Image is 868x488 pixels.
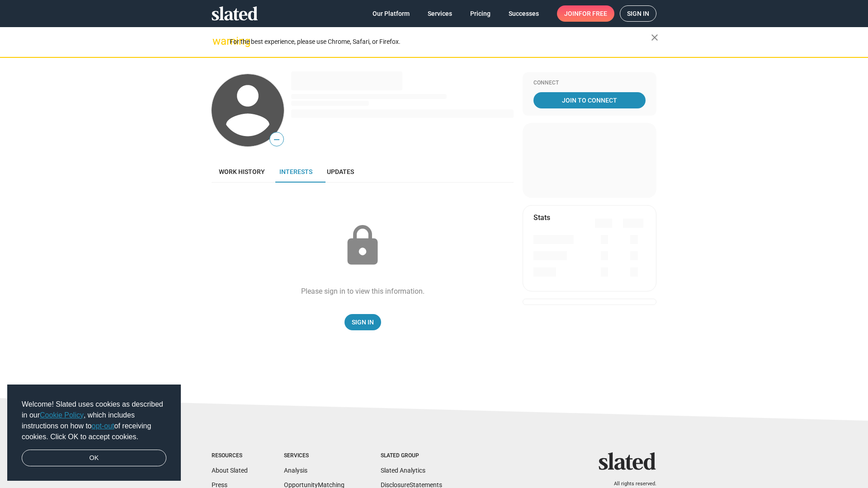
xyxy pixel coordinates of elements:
a: Sign In [344,314,381,330]
div: cookieconsent [7,385,181,481]
mat-icon: lock [340,223,385,268]
a: Successes [501,5,546,22]
div: Slated Group [381,452,442,460]
span: Successes [509,5,539,22]
span: Join To Connect [535,92,644,108]
a: Sign in [620,5,656,22]
span: Our Platform [373,5,410,22]
span: Work history [219,168,265,175]
a: Pricing [463,5,498,22]
span: Updates [327,168,354,175]
a: Joinfor free [557,5,614,22]
mat-icon: close [649,32,660,43]
mat-icon: warning [212,36,223,47]
a: Updates [320,161,361,183]
div: Connect [533,80,646,87]
span: Sign in [627,6,649,21]
a: Services [420,5,459,22]
span: Welcome! Slated uses cookies as described in our , which includes instructions on how to of recei... [22,399,166,442]
a: Slated Analytics [381,467,425,474]
div: Services [284,452,344,460]
a: Interests [272,161,320,183]
span: Pricing [470,5,491,22]
a: opt-out [92,422,114,430]
a: About Slated [212,467,248,474]
span: Interests [279,168,312,175]
a: Cookie Policy [40,411,84,419]
div: Please sign in to view this information. [301,286,425,296]
a: Analysis [284,467,307,474]
a: Work history [212,161,272,183]
mat-card-title: Stats [533,213,550,222]
span: Join [564,5,607,22]
a: dismiss cookie message [22,450,166,467]
div: For the best experience, please use Chrome, Safari, or Firefox. [230,36,651,48]
div: Resources [212,452,248,460]
span: for free [579,5,607,22]
span: Services [428,5,452,22]
a: Our Platform [365,5,417,22]
span: — [270,134,283,145]
a: Join To Connect [533,92,646,108]
span: Sign In [352,314,374,330]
